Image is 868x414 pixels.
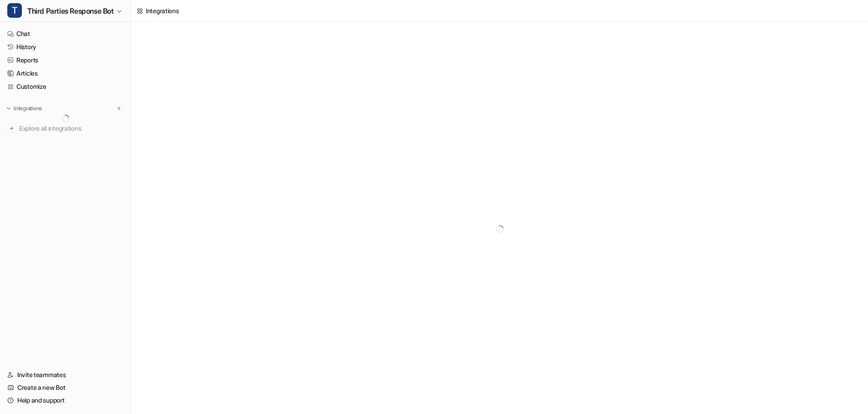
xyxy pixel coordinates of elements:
[4,368,127,381] a: Invite teammates
[4,122,127,135] a: Explore all integrations
[19,121,123,136] span: Explore all integrations
[146,6,179,15] div: Integrations
[27,5,114,17] span: Third Parties Response Bot
[4,27,127,40] a: Chat
[14,105,42,112] p: Integrations
[5,105,12,112] img: expand menu
[7,3,22,18] span: T
[4,54,127,66] a: Reports
[4,67,127,80] a: Articles
[4,41,127,53] a: History
[7,124,16,133] img: explore all integrations
[4,104,45,113] button: Integrations
[116,105,122,112] img: menu_add.svg
[4,80,127,93] a: Customize
[4,394,127,407] a: Help and support
[4,381,127,394] a: Create a new Bot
